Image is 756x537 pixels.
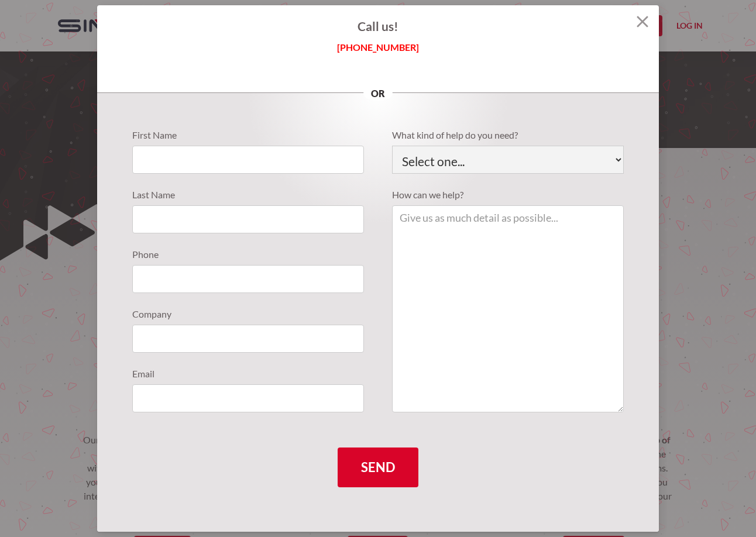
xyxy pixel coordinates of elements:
form: Support Requests [132,128,624,487]
label: First Name [132,128,364,142]
label: Phone [132,247,364,261]
label: Email [132,367,364,381]
input: Send [338,447,418,487]
p: or [363,87,393,101]
label: How can we help? [392,188,624,202]
h4: Call us! [97,19,659,33]
label: Last Name [132,188,364,202]
label: Company [132,307,364,321]
span: [PHONE_NUMBER] [337,42,419,53]
label: What kind of help do you need? [392,128,624,142]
